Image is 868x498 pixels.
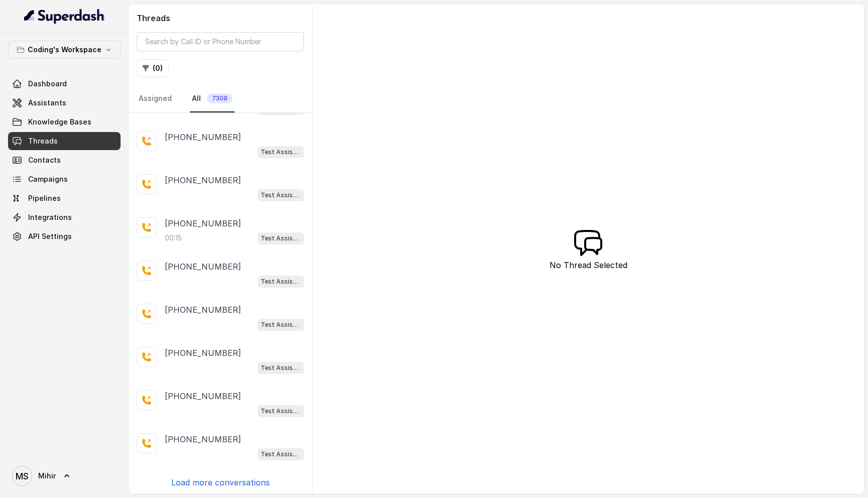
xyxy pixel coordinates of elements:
[165,174,241,186] p: [PHONE_NUMBER]
[261,449,301,459] p: Test Assistant-3
[165,347,241,359] p: [PHONE_NUMBER]
[137,12,304,24] h2: Threads
[28,117,91,127] span: Knowledge Bases
[261,190,301,200] p: Test Assistant-3
[8,189,121,207] a: Pipelines
[8,227,121,245] a: API Settings
[261,233,301,243] p: Test Assistant-3
[165,217,241,229] p: [PHONE_NUMBER]
[28,136,58,146] span: Threads
[165,233,182,243] p: 00:15
[38,471,56,481] span: Mihir
[137,85,174,112] a: Assigned
[28,155,61,165] span: Contacts
[28,44,101,56] p: Coding's Workspace
[8,75,121,93] a: Dashboard
[550,259,627,271] p: No Thread Selected
[8,113,121,131] a: Knowledge Bases
[171,476,270,488] p: Load more conversations
[24,8,105,24] img: light.svg
[190,85,235,112] a: All7308
[261,320,301,330] p: Test Assistant-3
[8,41,121,59] button: Coding's Workspace
[207,93,233,103] span: 7308
[28,212,72,222] span: Integrations
[28,193,61,203] span: Pipelines
[28,231,72,241] span: API Settings
[28,174,68,184] span: Campaigns
[165,131,241,143] p: [PHONE_NUMBER]
[8,462,121,490] a: Mihir
[165,304,241,316] p: [PHONE_NUMBER]
[8,151,121,169] a: Contacts
[261,406,301,416] p: Test Assistant-3
[28,98,66,108] span: Assistants
[16,471,29,481] text: MS
[8,170,121,188] a: Campaigns
[261,277,301,287] p: Test Assistant-3
[8,94,121,112] a: Assistants
[261,147,301,157] p: Test Assistant-3
[28,79,67,89] span: Dashboard
[165,390,241,402] p: [PHONE_NUMBER]
[261,363,301,373] p: Test Assistant-3
[137,32,304,51] input: Search by Call ID or Phone Number
[165,433,241,445] p: [PHONE_NUMBER]
[165,261,241,273] p: [PHONE_NUMBER]
[8,132,121,150] a: Threads
[137,85,304,112] nav: Tabs
[137,59,169,77] button: (0)
[8,208,121,226] a: Integrations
